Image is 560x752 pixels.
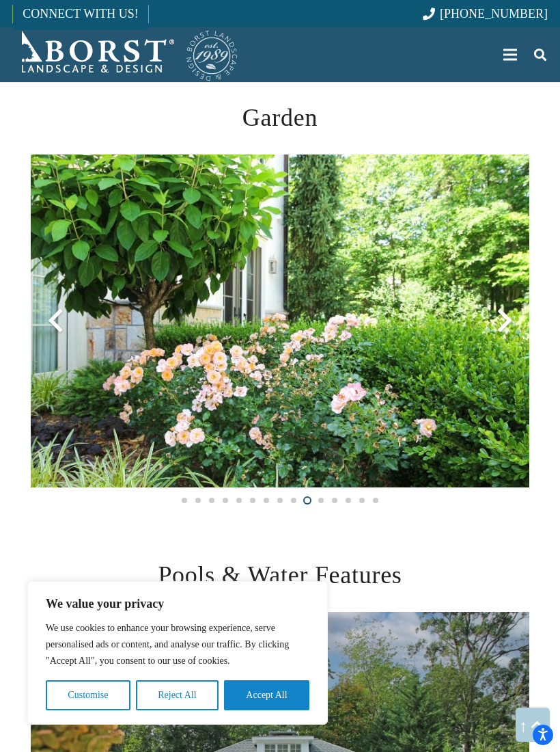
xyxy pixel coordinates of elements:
h2: Pools & Water Features [31,556,529,593]
a: Back to top [516,708,550,742]
span: [PHONE_NUMBER] [440,7,548,21]
button: Accept All [224,680,309,710]
a: Menu [494,38,527,72]
button: Reject All [136,680,219,710]
p: We use cookies to enhance your browsing experience, serve personalised ads or content, and analys... [46,620,309,669]
a: Search [527,38,554,72]
h2: Garden [31,99,529,136]
a: [PHONE_NUMBER] [423,7,548,21]
p: We value your privacy [46,595,309,612]
img: how-to-get-rid-of-bugs-on-outdoor-bushes [31,155,529,487]
button: Customise [46,680,130,710]
a: Borst-Logo [12,27,239,82]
